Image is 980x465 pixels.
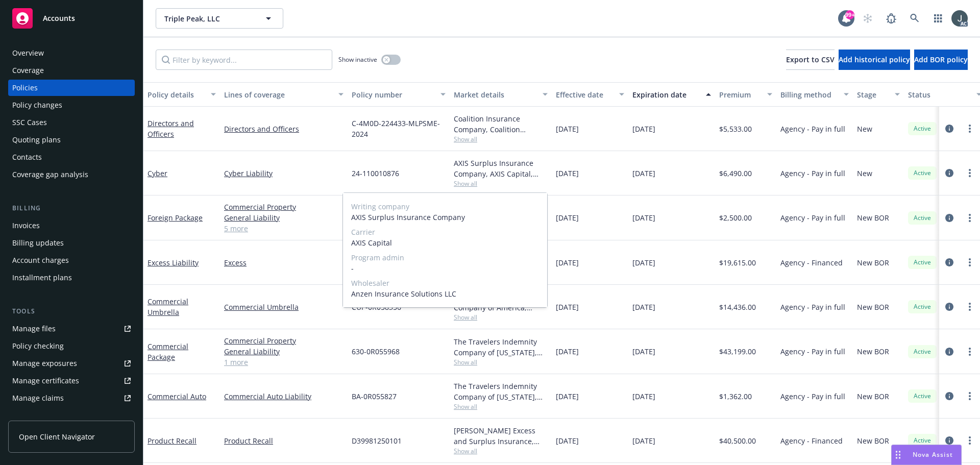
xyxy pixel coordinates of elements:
[12,252,69,268] div: Account charges
[632,124,655,134] span: [DATE]
[351,252,539,263] span: Program admin
[454,425,548,447] div: [PERSON_NAME] Excess and Surplus Insurance, Inc., [PERSON_NAME] Group, Amwins
[556,89,613,100] div: Effective date
[780,391,845,402] span: Agency - Pay in full
[351,288,539,299] span: Anzen Insurance Solutions LLC
[556,168,579,179] span: [DATE]
[8,166,135,183] a: Coverage gap analysis
[632,346,655,357] span: [DATE]
[964,123,976,135] a: more
[8,407,135,424] a: Manage BORs
[853,82,904,107] button: Stage
[914,50,968,70] button: Add BOR policy
[719,212,752,223] span: $2,500.00
[8,321,135,337] a: Manage files
[352,118,446,139] span: C-4M0D-224433-MLPSME-2024
[454,313,548,322] span: Show all
[857,391,889,402] span: New BOR
[8,62,135,79] a: Coverage
[351,201,539,212] span: Writing company
[964,434,976,447] a: more
[881,8,901,29] a: Report a Bug
[224,391,344,402] a: Commercial Auto Liability
[556,257,579,268] span: [DATE]
[8,235,135,251] a: Billing updates
[352,346,400,357] span: 630-0R055968
[632,212,655,223] span: [DATE]
[719,124,752,134] span: $5,533.00
[857,89,889,100] div: Stage
[454,402,548,411] span: Show all
[351,227,539,237] span: Carrier
[454,336,548,358] div: The Travelers Indemnity Company of [US_STATE], Travelers Insurance
[780,212,845,223] span: Agency - Pay in full
[352,391,397,402] span: BA-0R055827
[943,167,955,179] a: circleInformation
[964,167,976,179] a: more
[780,257,843,268] span: Agency - Financed
[632,391,655,402] span: [DATE]
[914,55,968,64] span: Add BOR policy
[913,450,953,459] span: Nova Assist
[19,431,95,442] span: Open Client Navigator
[943,390,955,402] a: circleInformation
[943,346,955,358] a: circleInformation
[951,10,968,27] img: photo
[156,50,332,70] input: Filter by keyword...
[454,358,548,366] span: Show all
[556,212,579,223] span: [DATE]
[148,89,205,100] div: Policy details
[454,113,548,135] div: Coalition Insurance Company, Coalition Insurance Solutions (Carrier), Anzen Insurance Solutions LLC
[632,435,655,446] span: [DATE]
[224,168,344,179] a: Cyber Liability
[780,89,838,100] div: Billing method
[8,4,135,33] a: Accounts
[8,45,135,61] a: Overview
[8,252,135,268] a: Account charges
[148,213,203,223] a: Foreign Package
[857,435,889,446] span: New BOR
[12,166,88,183] div: Coverage gap analysis
[148,258,199,267] a: Excess Liability
[12,355,77,372] div: Manage exposures
[628,82,715,107] button: Expiration date
[148,391,206,401] a: Commercial Auto
[224,202,344,212] a: Commercial Property
[224,89,332,100] div: Lines of coverage
[556,302,579,312] span: [DATE]
[454,89,536,100] div: Market details
[224,212,344,223] a: General Liability
[912,258,933,267] span: Active
[8,355,135,372] span: Manage exposures
[12,62,44,79] div: Coverage
[454,381,548,402] div: The Travelers Indemnity Company of [US_STATE], Travelers Insurance
[780,346,845,357] span: Agency - Pay in full
[352,435,402,446] span: D39981250101
[556,391,579,402] span: [DATE]
[348,82,450,107] button: Policy number
[964,301,976,313] a: more
[857,346,889,357] span: New BOR
[964,346,976,358] a: more
[12,338,64,354] div: Policy checking
[904,8,925,29] a: Search
[943,123,955,135] a: circleInformation
[12,270,72,286] div: Installment plans
[719,89,761,100] div: Premium
[632,168,655,179] span: [DATE]
[857,124,872,134] span: New
[912,391,933,401] span: Active
[857,302,889,312] span: New BOR
[224,302,344,312] a: Commercial Umbrella
[351,263,539,274] span: -
[780,124,845,134] span: Agency - Pay in full
[556,124,579,134] span: [DATE]
[156,8,283,29] button: Triple Peak, LLC
[12,114,47,131] div: SSC Cases
[719,168,752,179] span: $6,490.00
[8,132,135,148] a: Quoting plans
[454,179,548,188] span: Show all
[556,346,579,357] span: [DATE]
[552,82,628,107] button: Effective date
[786,50,835,70] button: Export to CSV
